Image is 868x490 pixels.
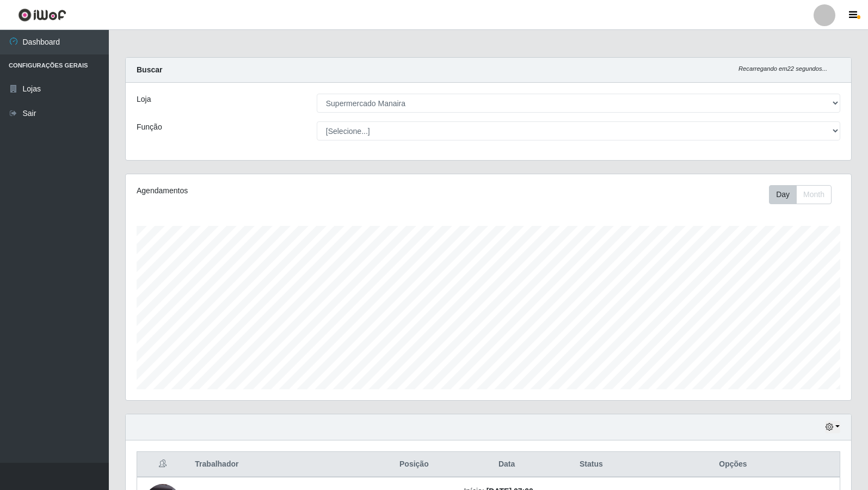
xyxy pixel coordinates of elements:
[769,185,797,204] button: Day
[137,185,420,197] div: Agendamentos
[556,452,626,477] th: Status
[769,185,832,204] div: First group
[18,8,66,22] img: CoreUI Logo
[626,452,840,477] th: Opções
[738,65,827,72] i: Recarregando em 22 segundos...
[188,452,371,477] th: Trabalhador
[371,452,457,477] th: Posição
[137,65,162,74] strong: Buscar
[796,185,832,204] button: Month
[137,121,162,133] label: Função
[137,94,151,105] label: Loja
[769,185,840,204] div: Toolbar with button groups
[457,452,556,477] th: Data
